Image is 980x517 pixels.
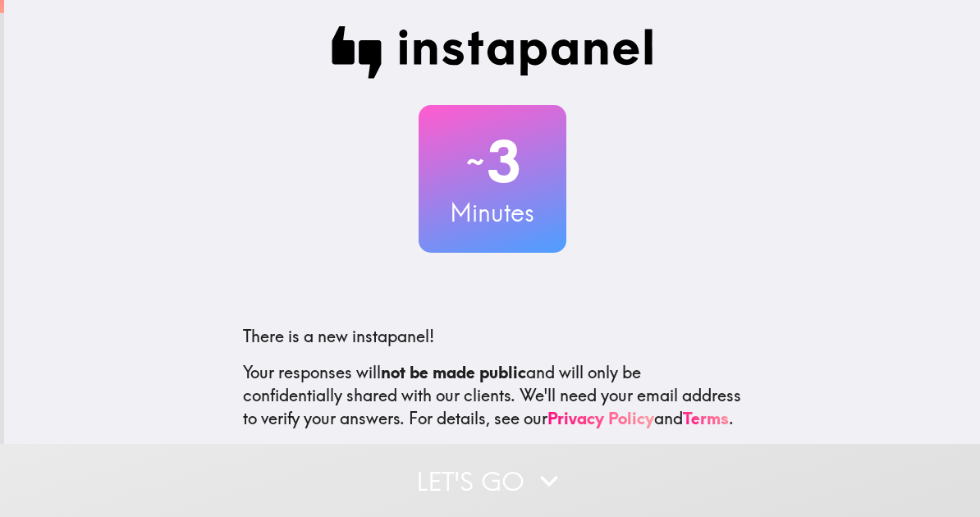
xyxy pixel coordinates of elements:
[243,361,742,430] p: Your responses will and will only be confidentially shared with our clients. We'll need your emai...
[243,443,742,489] p: This invite is exclusively for you, please do not share it. Complete it soon because spots are li...
[332,26,653,79] img: Instapanel
[381,362,526,382] b: not be made public
[243,326,434,346] span: There is a new instapanel!
[419,195,566,230] h3: Minutes
[419,128,566,195] h2: 3
[464,137,487,186] span: ~
[683,408,729,428] a: Terms
[547,408,654,428] a: Privacy Policy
